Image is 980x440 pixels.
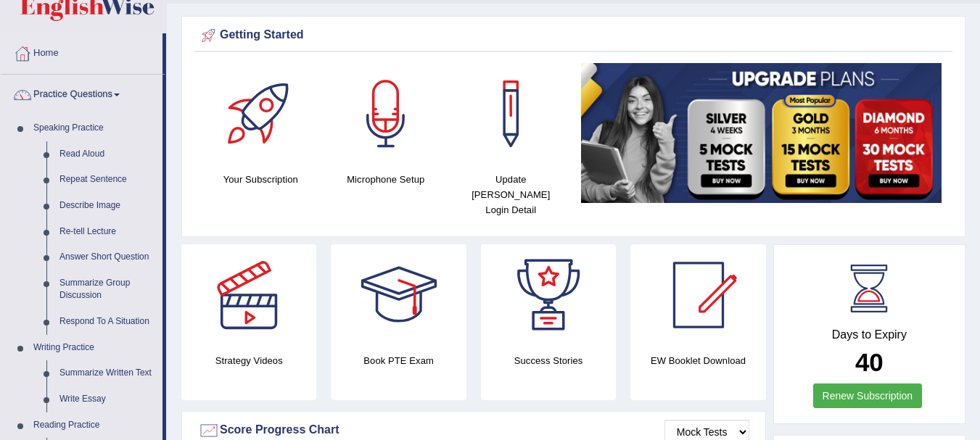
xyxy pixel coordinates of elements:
[53,167,162,193] a: Repeat Sentence
[456,172,567,217] h4: Update [PERSON_NAME] Login Detail
[53,219,162,245] a: Re-tell Lecture
[581,63,942,203] img: small5.jpg
[53,141,162,167] a: Read Aloud
[331,353,466,368] h4: Book PTE Exam
[53,309,162,335] a: Respond To A Situation
[27,335,162,361] a: Writing Practice
[630,353,765,368] h4: EW Booklet Download
[855,348,884,376] b: 40
[27,115,162,141] a: Speaking Practice
[53,386,162,412] a: Write Essay
[53,244,162,270] a: Answer Short Question
[181,353,316,368] h4: Strategy Videos
[790,328,949,341] h4: Days to Expiry
[53,193,162,219] a: Describe Image
[53,360,162,386] a: Summarize Written Text
[1,33,162,70] a: Home
[27,412,162,439] a: Reading Practice
[813,383,923,408] a: Renew Subscription
[331,172,442,187] h4: Microphone Setup
[53,270,162,309] a: Summarize Group Discussion
[481,353,616,368] h4: Success Stories
[198,25,949,46] div: Getting Started
[1,75,162,111] a: Practice Questions
[205,172,316,187] h4: Your Subscription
